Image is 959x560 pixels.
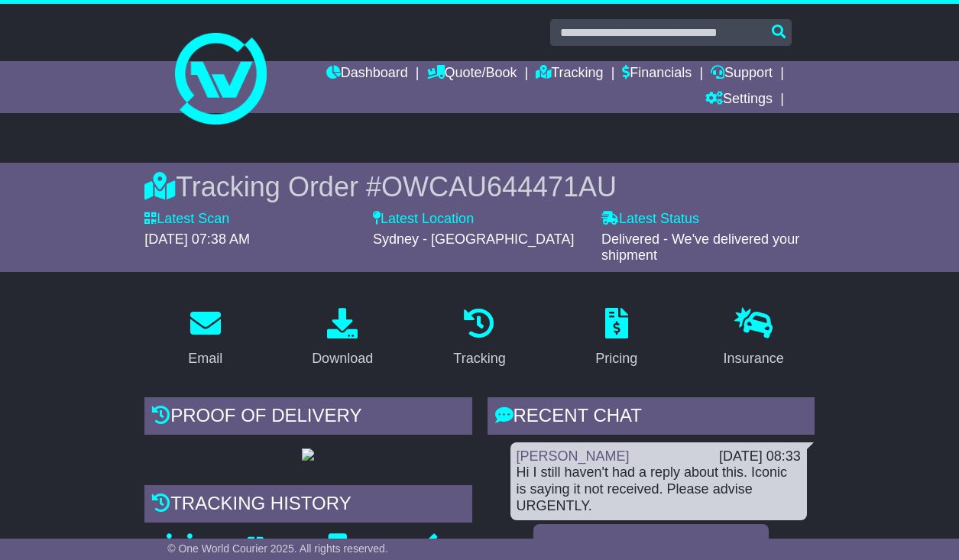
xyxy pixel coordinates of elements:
a: Pricing [585,303,647,374]
a: Financials [622,61,692,87]
span: Delivered - We've delivered your shipment [601,231,799,264]
div: Insurance [724,348,784,369]
span: OWCAU644471AU [381,171,617,202]
span: © One World Courier 2025. All rights reserved. [167,542,388,555]
a: Insurance [714,303,794,374]
div: RECENT CHAT [488,397,815,439]
a: Settings [705,87,773,113]
span: [DATE] 07:38 AM [144,231,250,247]
div: Tracking history [144,485,471,526]
div: Download [312,348,373,369]
label: Latest Scan [144,211,229,228]
span: Sydney - [GEOGRAPHIC_DATA] [373,231,574,247]
div: [DATE] 08:33 [719,448,801,465]
label: Latest Location [373,211,474,228]
a: [PERSON_NAME] [517,448,630,464]
a: Tracking [443,303,515,374]
a: Email [178,303,232,374]
a: Support [711,61,773,87]
a: Download [302,303,383,374]
div: Tracking Order # [144,170,815,203]
img: GetPodImage [302,448,314,461]
div: Pricing [595,348,637,369]
a: Dashboard [326,61,408,87]
div: Email [188,348,222,369]
div: Hi I still haven't had a reply about this. Iconic is saying it not received. Please advise URGENTLY. [517,465,801,514]
label: Latest Status [601,211,699,228]
div: Tracking [453,348,505,369]
a: Tracking [536,61,603,87]
a: Quote/Book [427,61,517,87]
div: Proof of Delivery [144,397,471,439]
